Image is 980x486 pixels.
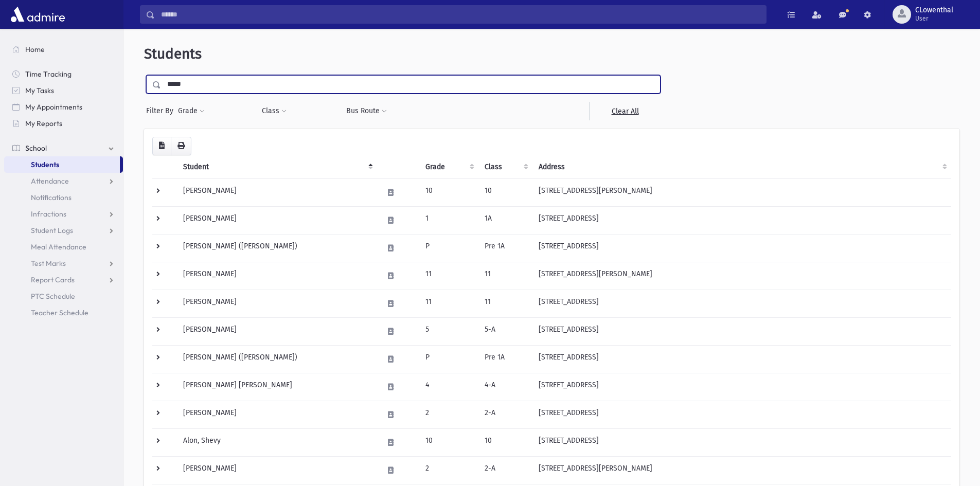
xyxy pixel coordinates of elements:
[478,401,532,428] td: 2-A
[532,262,951,290] td: [STREET_ADDRESS][PERSON_NAME]
[144,45,202,62] span: Students
[177,317,377,345] td: [PERSON_NAME]
[31,176,69,186] span: Attendance
[4,206,123,222] a: Infractions
[31,308,88,317] span: Teacher Schedule
[346,102,387,120] button: Bus Route
[177,456,377,484] td: [PERSON_NAME]
[532,317,951,345] td: [STREET_ADDRESS]
[419,178,478,206] td: 10
[4,288,123,304] a: PTC Schedule
[31,209,66,219] span: Infractions
[177,102,205,120] button: Grade
[419,155,478,179] th: Grade: activate to sort column ascending
[478,178,532,206] td: 10
[419,373,478,401] td: 4
[152,137,171,155] button: CSV
[478,206,532,234] td: 1A
[4,66,123,82] a: Time Tracking
[478,290,532,317] td: 11
[478,317,532,345] td: 5-A
[4,173,123,189] a: Attendance
[25,102,82,112] span: My Appointments
[4,222,123,239] a: Student Logs
[177,234,377,262] td: [PERSON_NAME] ([PERSON_NAME])
[532,206,951,234] td: [STREET_ADDRESS]
[419,317,478,345] td: 5
[532,155,951,179] th: Address: activate to sort column ascending
[4,304,123,321] a: Teacher Schedule
[478,373,532,401] td: 4-A
[478,155,532,179] th: Class: activate to sort column ascending
[532,428,951,456] td: [STREET_ADDRESS]
[4,140,123,156] a: School
[171,137,191,155] button: Print
[177,290,377,317] td: [PERSON_NAME]
[419,234,478,262] td: P
[532,401,951,428] td: [STREET_ADDRESS]
[915,6,953,14] span: CLowenthal
[8,4,67,25] img: AdmirePro
[31,193,72,202] span: Notifications
[4,156,120,173] a: Students
[177,428,377,456] td: Alon, Shevy
[4,189,123,206] a: Notifications
[177,262,377,290] td: [PERSON_NAME]
[419,262,478,290] td: 11
[146,105,177,116] span: Filter By
[419,401,478,428] td: 2
[25,69,72,79] span: Time Tracking
[31,275,75,284] span: Report Cards
[419,428,478,456] td: 10
[25,143,47,153] span: School
[155,5,766,24] input: Search
[177,345,377,373] td: [PERSON_NAME] ([PERSON_NAME])
[532,345,951,373] td: [STREET_ADDRESS]
[478,234,532,262] td: Pre 1A
[478,262,532,290] td: 11
[419,456,478,484] td: 2
[261,102,287,120] button: Class
[31,242,86,251] span: Meal Attendance
[31,292,75,301] span: PTC Schedule
[478,345,532,373] td: Pre 1A
[177,401,377,428] td: [PERSON_NAME]
[31,259,66,268] span: Test Marks
[419,206,478,234] td: 1
[4,255,123,272] a: Test Marks
[478,456,532,484] td: 2-A
[4,115,123,132] a: My Reports
[177,373,377,401] td: [PERSON_NAME] [PERSON_NAME]
[532,178,951,206] td: [STREET_ADDRESS][PERSON_NAME]
[4,41,123,58] a: Home
[532,373,951,401] td: [STREET_ADDRESS]
[4,272,123,288] a: Report Cards
[177,206,377,234] td: [PERSON_NAME]
[532,456,951,484] td: [STREET_ADDRESS][PERSON_NAME]
[4,99,123,115] a: My Appointments
[31,226,73,235] span: Student Logs
[478,428,532,456] td: 10
[532,234,951,262] td: [STREET_ADDRESS]
[915,14,953,23] span: User
[177,155,377,179] th: Student: activate to sort column descending
[31,160,59,169] span: Students
[419,290,478,317] td: 11
[4,239,123,255] a: Meal Attendance
[177,178,377,206] td: [PERSON_NAME]
[532,290,951,317] td: [STREET_ADDRESS]
[419,345,478,373] td: P
[4,82,123,99] a: My Tasks
[589,102,661,120] a: Clear All
[25,45,45,54] span: Home
[25,86,54,95] span: My Tasks
[25,119,62,128] span: My Reports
